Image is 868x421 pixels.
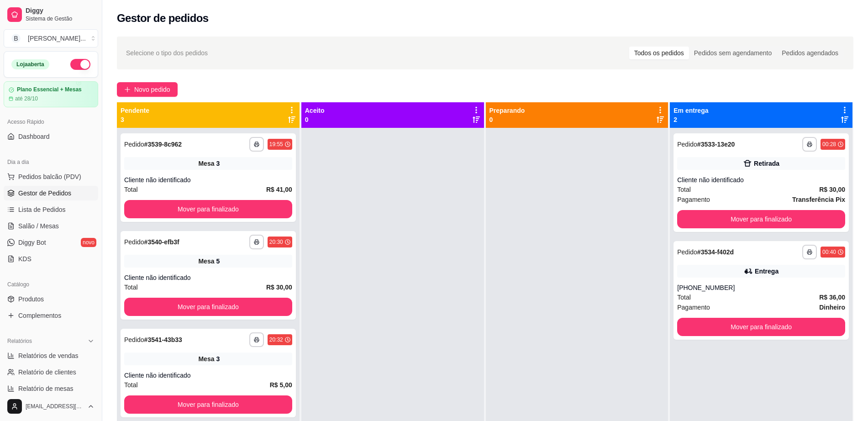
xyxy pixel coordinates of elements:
[124,273,292,282] div: Cliente não identificado
[673,115,708,124] p: 2
[697,141,735,148] strong: # 3533-13e20
[216,159,220,168] div: 3
[17,86,82,93] article: Plano Essencial + Mesas
[124,86,131,93] span: plus
[4,115,98,129] div: Acesso Rápido
[117,11,209,26] h2: Gestor de pedidos
[677,141,697,148] span: Pedido
[11,34,21,43] span: B
[4,252,98,266] a: KDS
[266,284,292,291] strong: R$ 30,00
[4,277,98,292] div: Catálogo
[4,202,98,217] a: Lista de Pedidos
[822,248,836,256] div: 00:40
[18,172,81,181] span: Pedidos balcão (PDV)
[18,221,59,231] span: Salão / Mesas
[18,311,61,320] span: Complementos
[26,403,84,410] span: [EMAIL_ADDRESS][DOMAIN_NAME]
[18,351,79,360] span: Relatórios de vendas
[819,304,845,311] strong: Dinheiro
[18,254,32,263] span: KDS
[677,184,691,195] span: Total
[677,210,845,228] button: Mover para finalizado
[269,238,283,246] div: 20:30
[18,295,44,304] span: Produtos
[126,48,208,58] span: Selecione o tipo dos pedidos
[4,186,98,200] a: Gestor de Pedidos
[677,283,845,292] div: [PHONE_NUMBER]
[689,47,777,59] div: Pedidos sem agendamento
[4,348,98,363] a: Relatórios de vendas
[26,7,95,15] span: Diggy
[4,29,98,47] button: Select a team
[4,155,98,169] div: Dia a dia
[677,292,691,302] span: Total
[819,186,845,193] strong: R$ 30,00
[4,81,98,107] a: Plano Essencial + Mesasaté 28/10
[266,186,292,193] strong: R$ 41,00
[270,381,292,389] strong: R$ 5,00
[70,59,90,70] button: Alterar Status
[124,395,292,414] button: Mover para finalizado
[18,132,50,141] span: Dashboard
[28,34,86,43] div: [PERSON_NAME] ...
[18,384,74,393] span: Relatório de mesas
[677,195,710,205] span: Pagamento
[124,200,292,218] button: Mover para finalizado
[124,184,138,195] span: Total
[198,159,214,168] span: Mesa
[489,115,525,124] p: 0
[124,141,144,148] span: Pedido
[677,248,697,256] span: Pedido
[305,115,325,124] p: 0
[198,354,214,363] span: Mesa
[144,238,179,246] strong: # 3540-efb3f
[216,257,220,266] div: 5
[18,238,46,247] span: Diggy Bot
[754,159,779,168] div: Retirada
[792,196,845,203] strong: Transferência Pix
[124,380,138,390] span: Total
[124,371,292,380] div: Cliente não identificado
[121,115,149,124] p: 3
[673,106,708,115] p: Em entrega
[4,381,98,396] a: Relatório de mesas
[121,106,149,115] p: Pendente
[124,282,138,292] span: Total
[124,238,144,246] span: Pedido
[4,308,98,323] a: Complementos
[134,84,170,95] span: Novo pedido
[7,337,32,345] span: Relatórios
[269,141,283,148] div: 19:55
[629,47,689,59] div: Todos os pedidos
[677,175,845,184] div: Cliente não identificado
[18,189,71,198] span: Gestor de Pedidos
[697,248,734,256] strong: # 3534-f402d
[124,336,144,343] span: Pedido
[26,15,95,22] span: Sistema de Gestão
[4,219,98,233] a: Salão / Mesas
[216,354,220,363] div: 3
[18,368,76,377] span: Relatório de clientes
[677,318,845,336] button: Mover para finalizado
[305,106,325,115] p: Aceito
[819,294,845,301] strong: R$ 36,00
[144,336,182,343] strong: # 3541-43b33
[4,395,98,417] button: [EMAIL_ADDRESS][DOMAIN_NAME]
[4,365,98,379] a: Relatório de clientes
[11,59,49,69] div: Loja aberta
[677,302,710,312] span: Pagamento
[269,336,283,343] div: 20:32
[777,47,843,59] div: Pedidos agendados
[117,82,178,97] button: Novo pedido
[15,95,38,102] article: até 28/10
[4,169,98,184] button: Pedidos balcão (PDV)
[4,129,98,144] a: Dashboard
[4,235,98,250] a: Diggy Botnovo
[4,4,98,26] a: DiggySistema de Gestão
[124,175,292,184] div: Cliente não identificado
[755,267,779,276] div: Entrega
[822,141,836,148] div: 00:28
[4,292,98,306] a: Produtos
[489,106,525,115] p: Preparando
